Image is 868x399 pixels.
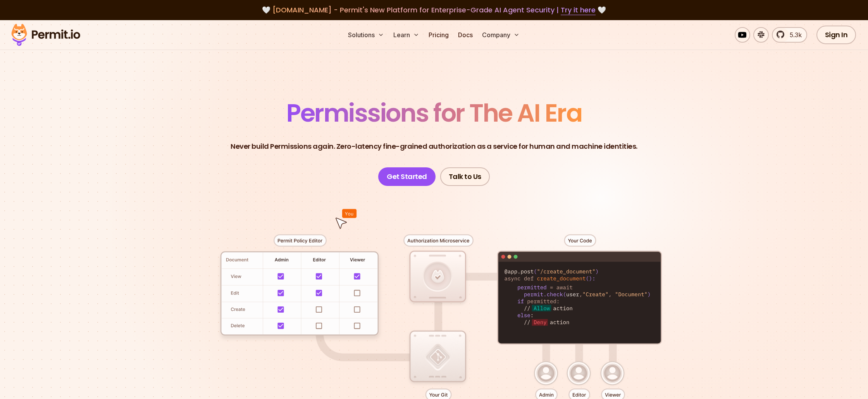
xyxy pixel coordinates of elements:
[772,27,807,43] a: 5.3k
[231,141,637,152] p: Never build Permissions again. Zero-latency fine-grained authorization as a service for human and...
[455,27,476,43] a: Docs
[479,27,523,43] button: Company
[816,26,856,44] a: Sign In
[286,96,582,130] span: Permissions for The AI Era
[19,5,849,15] div: 🤍 🤍
[8,22,84,48] img: Permit logo
[785,30,802,40] span: 5.3k
[272,5,596,15] span: [DOMAIN_NAME] - Permit's New Platform for Enterprise-Grade AI Agent Security |
[440,167,490,186] a: Talk to Us
[425,27,452,43] a: Pricing
[345,27,387,43] button: Solutions
[378,167,436,186] a: Get Started
[561,5,596,15] a: Try it here
[390,27,422,43] button: Learn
